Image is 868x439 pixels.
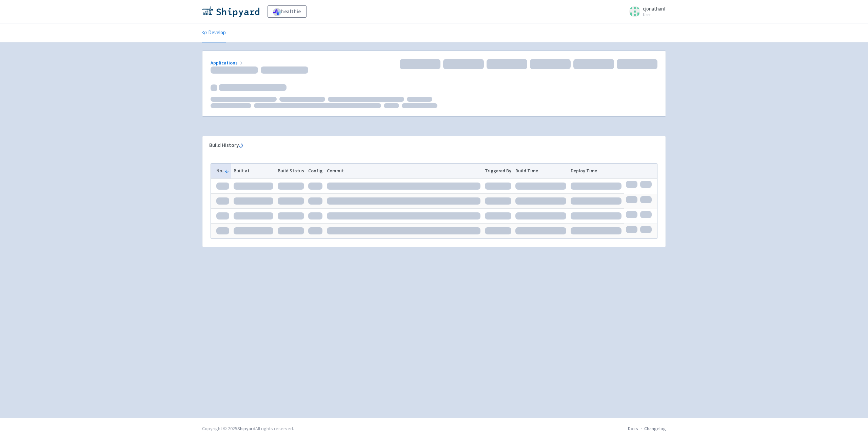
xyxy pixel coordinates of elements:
[325,164,483,178] th: Commit
[202,23,226,42] a: Develop
[202,6,259,17] img: Shipyard logo
[306,164,325,178] th: Config
[482,164,513,178] th: Triggered By
[237,425,255,432] a: Shipyard
[202,425,294,432] div: Copyright © 2025 All rights reserved.
[275,164,306,178] th: Build Status
[211,60,244,66] a: Applications
[268,5,307,18] a: healthie
[644,425,666,432] a: Changelog
[628,425,638,432] a: Docs
[643,13,666,17] small: User
[209,141,648,149] div: Build History
[643,5,666,12] span: cjonathanf
[216,167,229,174] button: No.
[625,6,666,17] a: cjonathanf User
[569,164,624,178] th: Deploy Time
[513,164,569,178] th: Build Time
[231,164,275,178] th: Built at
